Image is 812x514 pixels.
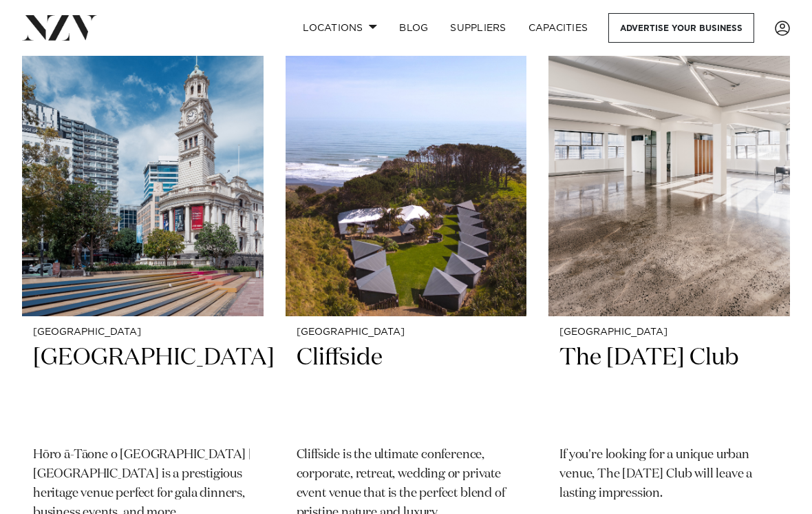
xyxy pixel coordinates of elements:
[559,343,779,435] h2: The [DATE] Club
[439,13,517,43] a: SUPPLIERS
[22,15,97,40] img: nzv-logo.png
[559,327,779,338] small: [GEOGRAPHIC_DATA]
[517,13,599,43] a: Capacities
[297,343,516,435] h2: Cliffside
[297,327,516,338] small: [GEOGRAPHIC_DATA]
[559,446,779,504] p: If you're looking for a unique urban venue, The [DATE] Club will leave a lasting impression.
[608,13,754,43] a: Advertise your business
[292,13,388,43] a: Locations
[388,13,439,43] a: BLOG
[33,327,253,338] small: [GEOGRAPHIC_DATA]
[33,343,253,435] h2: [GEOGRAPHIC_DATA]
